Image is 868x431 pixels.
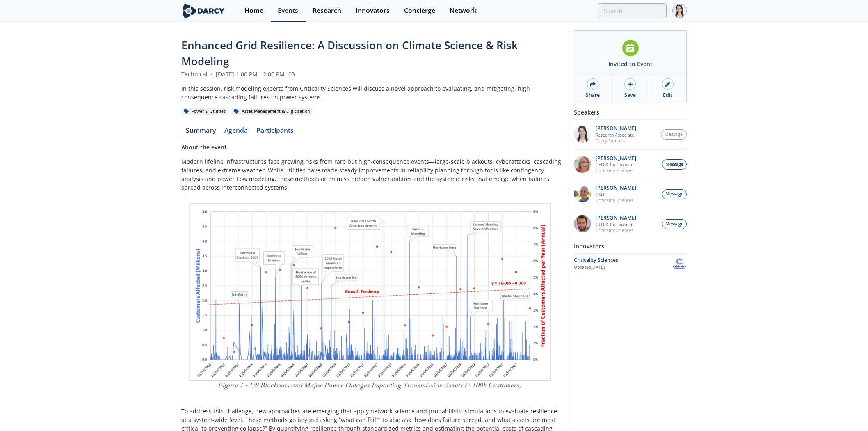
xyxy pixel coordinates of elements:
img: 90f9c750-37bc-4a35-8c39-e7b0554cf0e9 [574,215,591,232]
span: Message [665,191,683,197]
span: Message [665,131,683,138]
button: Message [662,189,687,199]
div: In this session, risk modeling experts from Criticality Sciences will discuss a novel approach to... [181,84,562,101]
p: Criticality Sciences [596,197,636,203]
a: Criticality Sciences Updated[DATE] Criticality Sciences [574,257,687,271]
div: Invited to Event [608,60,653,68]
p: CEO & Co-Founder [596,162,636,167]
p: [PERSON_NAME] [596,156,636,161]
p: Research Associate [596,132,636,138]
div: Edit [663,92,672,99]
div: Power & Utilities [181,108,228,115]
div: Save [624,92,636,99]
p: Criticality Sciences [596,227,636,233]
input: Advanced Search [598,3,667,18]
a: Summary [181,127,220,137]
div: Speakers [574,105,687,119]
div: Concierge [404,7,435,14]
a: Agenda [220,127,252,137]
p: CSO [596,192,636,197]
p: Criticality Sciences [596,167,636,173]
div: Innovators [356,7,390,14]
p: Darcy Partners [596,138,636,144]
p: [PERSON_NAME] [596,126,636,131]
div: Innovators [574,239,687,253]
p: Modern lifeline infrastructures face growing risks from rare but high-consequence events—large-sc... [181,157,562,192]
span: Enhanced Grid Resilience: A Discussion on Climate Science & Risk Modeling [181,38,518,69]
button: Message [662,159,687,170]
img: Image [181,197,562,401]
span: Message [665,221,683,227]
div: Research [313,7,341,14]
img: Criticality Sciences [672,257,687,271]
span: Message [665,161,683,168]
img: c3fd1137-0e00-4905-b78a-d4f4255912ba [574,185,591,202]
button: Message [661,129,687,140]
div: Network [450,7,477,14]
div: Criticality Sciences [574,257,672,264]
div: Updated [DATE] [574,264,672,271]
img: qdh7Er9pRiGqDWE5eNkh [574,126,591,143]
p: CTO & Co-Founder [596,222,636,227]
div: Share [586,92,600,99]
div: Home [244,7,263,14]
img: Profile [672,4,687,18]
p: [PERSON_NAME] [596,185,636,191]
strong: About the event [181,143,227,151]
div: Technical [DATE] 1:00 PM - 2:00 PM -03 [181,70,562,78]
a: Edit [649,74,686,102]
div: Events [278,7,298,14]
div: Asset Management & Digitization [231,108,313,115]
p: [PERSON_NAME] [596,215,636,221]
img: logo-wide.svg [181,4,226,18]
button: Message [662,219,687,229]
a: Participants [252,127,298,137]
span: • [209,70,214,78]
img: 7fd099ee-3020-413d-8a27-20701badd6bb [574,156,591,173]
